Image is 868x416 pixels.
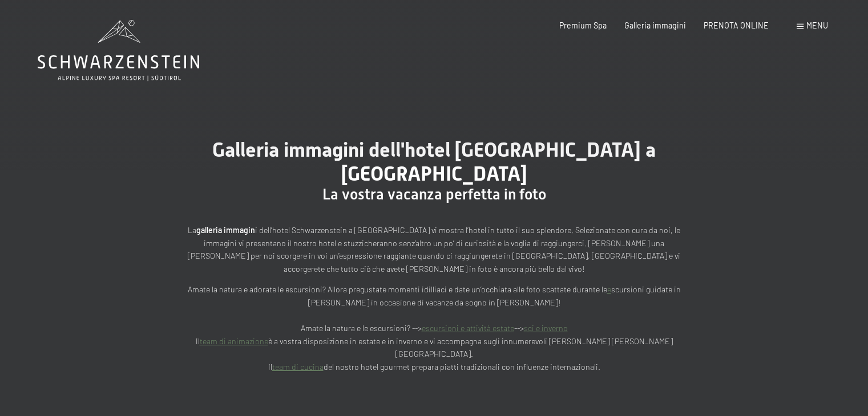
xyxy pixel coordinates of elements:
span: La vostra vacanza perfetta in foto [322,186,546,203]
a: Galleria immagini [624,21,686,30]
span: Menu [806,21,828,30]
a: e [607,284,611,294]
p: La i dell’hotel Schwarzenstein a [GEOGRAPHIC_DATA] vi mostra l’hotel in tutto il suo splendore. S... [183,224,685,275]
a: escursioni e attività estate [422,323,514,333]
p: Amate la natura e adorate le escursioni? Allora pregustate momenti idilliaci e date un’occhiata a... [183,283,685,373]
span: Galleria immagini dell'hotel [GEOGRAPHIC_DATA] a [GEOGRAPHIC_DATA] [212,138,656,185]
strong: galleria immagin [196,225,255,235]
a: Premium Spa [559,21,607,30]
a: sci e inverno [524,323,568,333]
a: team di cucina [272,362,324,372]
a: team di animazione [200,336,268,346]
a: PRENOTA ONLINE [704,21,769,30]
